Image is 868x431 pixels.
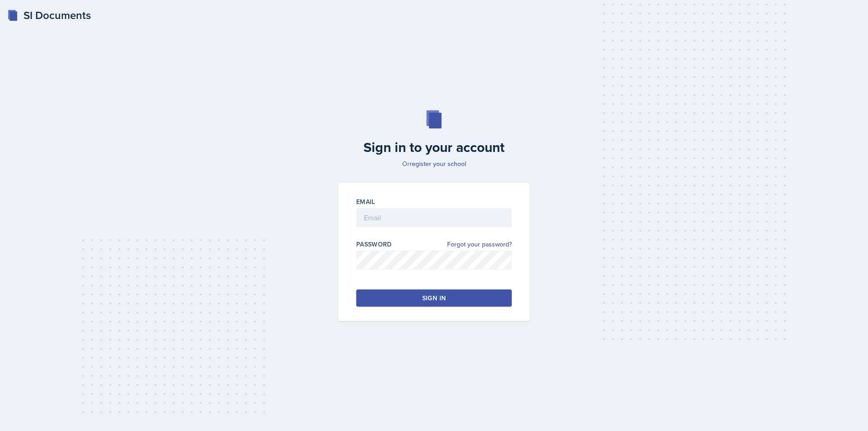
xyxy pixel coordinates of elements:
[356,240,392,249] label: Password
[7,7,91,24] a: SI Documents
[422,294,446,303] div: Sign in
[333,159,535,168] p: Or
[410,159,466,168] a: register your school
[333,139,535,156] h2: Sign in to your account
[356,197,375,206] label: Email
[356,289,512,307] button: Sign in
[447,240,512,249] a: Forgot your password?
[356,208,512,227] input: Email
